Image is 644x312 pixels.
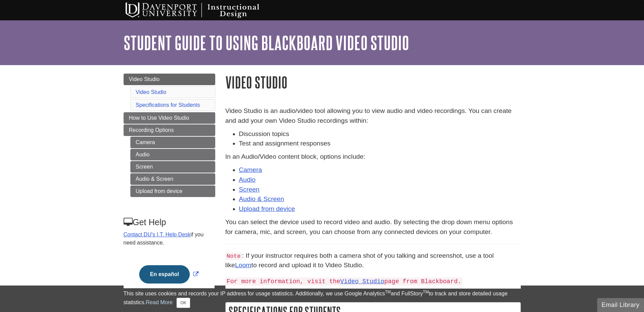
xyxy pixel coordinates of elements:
p: In an Audio/Video content block, options include: [225,152,521,162]
div: Guide Page Menu [124,74,215,295]
p: if you need assistance. [124,231,215,247]
a: Camera [239,166,262,173]
a: Audio & Screen [239,195,284,202]
a: Loom [235,261,251,269]
a: Upload from device [239,205,295,212]
a: Audio [130,149,215,160]
a: Link opens in new window [137,271,200,277]
code: For more information, visit the page from Blackboard. [225,277,463,286]
li: Test and assignment responses [239,139,521,149]
a: Screen [239,186,260,193]
span: Recording Options [129,127,174,133]
h1: Video Studio [225,74,521,91]
span: How to Use Video Studio [129,115,189,121]
li: Discussion topics [239,129,521,139]
a: Video Studio [136,89,166,95]
a: Recording Options [124,124,215,136]
a: Specifications for Students [136,102,200,108]
button: Email Library [597,298,644,312]
h3: Get Help [124,217,215,227]
a: Camera [130,137,215,148]
a: Audio [239,176,256,183]
a: Upload from device [130,186,215,197]
a: How to Use Video Studio [124,112,215,124]
a: Audio & Screen [130,173,215,185]
a: Contact DU's I.T. Help Desk [124,232,191,237]
a: Video Studio [340,278,384,285]
button: En español [139,265,190,284]
p: You can select the device used to record video and audio. By selecting the drop down menu options... [225,217,521,237]
code: Note [225,252,242,260]
img: Davenport University Instructional Design [120,2,283,19]
a: Screen [130,161,215,173]
p: : If your instructor requires both a camera shot of you talking and screenshot, use a tool like t... [225,251,521,271]
a: Video Studio [124,74,215,85]
a: Student Guide to Using Blackboard Video Studio [124,32,409,53]
p: Video Studio is an audio/video tool allowing you to view audio and video recordings. You can crea... [225,106,521,126]
span: Video Studio [129,76,160,82]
